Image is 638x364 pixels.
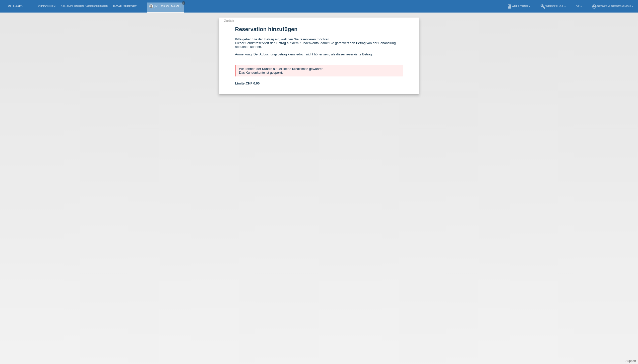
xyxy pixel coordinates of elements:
span: CHF 0.00 [246,81,260,85]
a: account_circleBrows & Brows GmbH ▾ [589,5,635,8]
a: bookAnleitung ▾ [505,5,533,8]
i: account_circle [592,4,597,9]
a: ← Zurück [220,19,234,23]
a: Support [625,359,636,363]
b: Limite: [235,81,260,85]
div: Bitte geben Sie den Betrag ein, welchen Sie reservieren möchten. Dieser Schritt reserviert den Be... [235,37,403,60]
a: DE ▾ [573,5,584,8]
a: Behandlungen / Abbuchungen [58,5,111,8]
i: close [182,2,185,4]
div: Wir können der Kundin aktuell keine Kreditlimite gewähren. Das Kundenkonto ist gesperrt. [235,65,403,76]
i: book [507,4,512,9]
a: MF Health [8,4,23,8]
h1: Reservation hinzufügen [235,26,403,32]
a: [PERSON_NAME] [154,4,181,8]
i: build [540,4,545,9]
a: buildWerkzeuge ▾ [538,5,568,8]
a: E-Mail Support [111,5,139,8]
a: close [182,1,185,5]
a: Kund*innen [35,5,58,8]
